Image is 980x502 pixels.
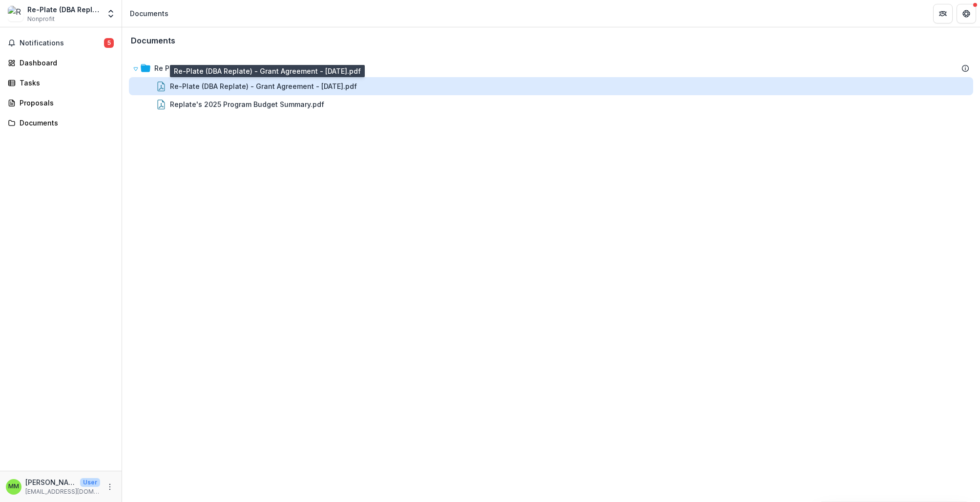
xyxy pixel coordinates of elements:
[20,39,104,47] span: Notifications
[4,75,118,91] a: Tasks
[131,36,175,45] h3: Documents
[20,98,110,108] div: Proposals
[8,6,23,21] img: Re-Plate (DBA Replate)
[80,478,100,487] p: User
[129,95,973,113] div: Replate's 2025 Program Budget Summary.pdf
[4,55,118,71] a: Dashboard
[20,118,110,128] div: Documents
[126,6,172,21] nav: breadcrumb
[130,8,168,19] div: Documents
[27,4,100,15] div: Re-Plate (DBA Replate)
[933,4,953,23] button: Partners
[4,35,118,51] button: Notifications5
[154,63,305,73] div: Re Plate - 2025 - Invitation Only Application
[4,95,118,111] a: Proposals
[25,487,100,496] p: [EMAIL_ADDRESS][DOMAIN_NAME]
[104,481,116,493] button: More
[104,38,114,48] span: 5
[8,483,19,490] div: Maen Mahfoud
[4,115,118,131] a: Documents
[170,81,357,91] div: Re-Plate (DBA Replate) - Grant Agreement - [DATE].pdf
[129,59,973,77] div: Re Plate - 2025 - Invitation Only Application
[129,77,973,95] div: Re-Plate (DBA Replate) - Grant Agreement - [DATE].pdf
[104,4,118,23] button: Open entity switcher
[957,4,976,23] button: Get Help
[27,15,55,23] span: Nonprofit
[20,58,110,68] div: Dashboard
[25,477,76,487] p: [PERSON_NAME]
[129,59,973,113] div: Re Plate - 2025 - Invitation Only ApplicationRe-Plate (DBA Replate) - Grant Agreement - [DATE].pd...
[170,99,324,109] div: Replate's 2025 Program Budget Summary.pdf
[20,78,110,88] div: Tasks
